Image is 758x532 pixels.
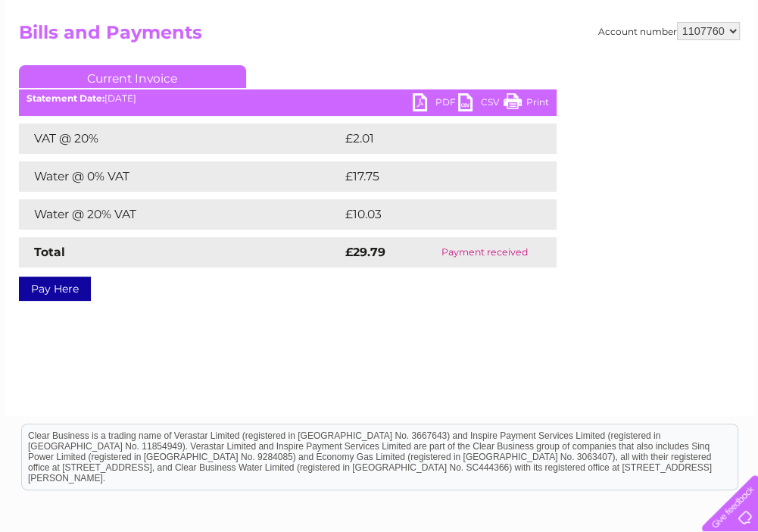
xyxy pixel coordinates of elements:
[342,161,523,192] td: £17.75
[34,245,65,259] strong: Total
[19,199,342,230] td: Water @ 20% VAT
[342,124,519,154] td: £2.01
[708,64,744,76] a: Log out
[504,93,549,115] a: Print
[19,93,557,104] div: [DATE]
[491,64,520,76] a: Water
[657,64,694,76] a: Contact
[345,245,385,259] strong: £29.79
[413,93,458,115] a: PDF
[27,92,104,104] b: Statement Date:
[19,161,342,192] td: Water @ 0% VAT
[22,8,738,74] div: Clear Business is a trading name of Verastar Limited (registered in [GEOGRAPHIC_DATA] No. 3667643...
[626,64,648,76] a: Blog
[19,124,342,154] td: VAT @ 20%
[413,237,556,268] td: Payment received
[342,199,525,230] td: £10.03
[19,277,91,301] a: Pay Here
[458,93,504,115] a: CSV
[572,64,617,76] a: Telecoms
[529,64,563,76] a: Energy
[19,22,740,51] h2: Bills and Payments
[27,39,104,86] img: logo.png
[19,65,246,88] a: Current Invoice
[598,22,740,40] div: Account number
[473,8,577,27] a: 0333 014 3131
